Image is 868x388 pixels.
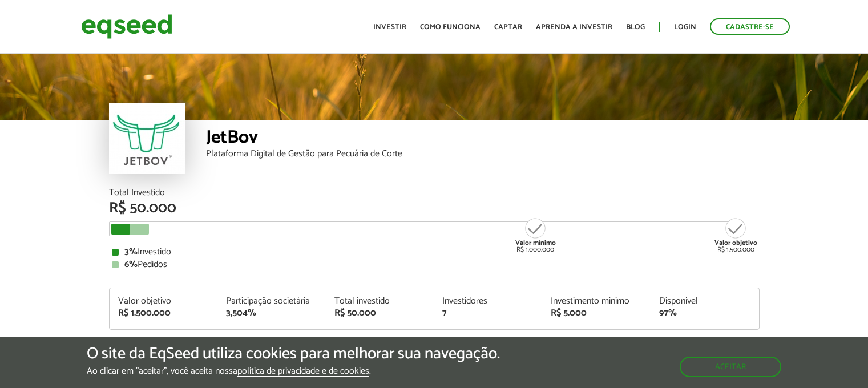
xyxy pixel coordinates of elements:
[118,297,209,306] div: Valor objetivo
[237,367,369,377] a: política de privacidade e de cookies
[714,217,757,253] div: R$ 1.500.000
[87,366,500,377] p: Ao clicar em "aceitar", você aceita nossa .
[334,309,426,318] div: R$ 50.000
[514,217,557,253] div: R$ 1.000.000
[515,237,556,248] strong: Valor mínimo
[109,201,760,216] div: R$ 50.000
[206,128,760,149] div: JetBov
[442,297,534,306] div: Investidores
[674,23,696,31] a: Login
[373,23,406,31] a: Investir
[536,23,612,31] a: Aprenda a investir
[420,23,481,31] a: Como funciona
[659,297,750,306] div: Disponível
[659,309,750,318] div: 97%
[626,23,645,31] a: Blog
[551,297,642,306] div: Investimento mínimo
[112,260,757,269] div: Pedidos
[118,309,209,318] div: R$ 1.500.000
[81,11,172,42] img: EqSeed
[551,309,642,318] div: R$ 5.000
[226,297,317,306] div: Participação societária
[124,257,138,272] strong: 6%
[112,248,757,257] div: Investido
[680,357,781,377] button: Aceitar
[109,188,760,197] div: Total Investido
[334,297,426,306] div: Total investido
[494,23,522,31] a: Captar
[206,149,760,159] div: Plataforma Digital de Gestão para Pecuária de Corte
[87,345,500,363] h5: O site da EqSeed utiliza cookies para melhorar sua navegação.
[714,237,757,248] strong: Valor objetivo
[226,309,317,318] div: 3,504%
[442,309,534,318] div: 7
[124,244,138,260] strong: 3%
[710,18,790,35] a: Cadastre-se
